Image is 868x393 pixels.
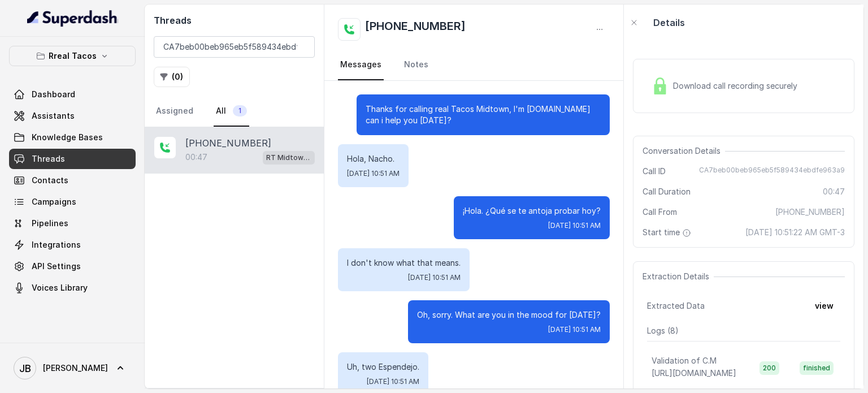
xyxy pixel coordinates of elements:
[9,46,136,66] button: Rreal Tacos
[154,14,315,27] h2: Threads
[32,218,68,229] span: Pipelines
[347,361,419,373] p: Uh, two Espendejo.
[185,152,207,163] p: 00:47
[647,300,705,312] span: Extracted Data
[643,166,666,177] span: Call ID
[808,296,840,316] button: view
[347,153,400,165] p: Hola, Nacho.
[673,80,802,92] span: Download call recording securely
[32,196,76,208] span: Campaigns
[417,309,601,321] p: Oh, sorry. What are you in the mood for [DATE]?
[9,235,136,255] a: Integrations
[548,325,601,334] span: [DATE] 10:51 AM
[19,362,31,374] text: JB
[775,206,845,218] span: [PHONE_NUMBER]
[652,368,736,378] span: [URL][DOMAIN_NAME]
[647,325,840,336] p: Logs ( 8 )
[27,9,118,27] img: light.svg
[32,89,75,100] span: Dashboard
[548,221,601,230] span: [DATE] 10:51 AM
[9,192,136,212] a: Campaigns
[643,271,714,282] span: Extraction Details
[32,239,81,251] span: Integrations
[32,132,103,143] span: Knowledge Bases
[745,227,845,238] span: [DATE] 10:51:22 AM GMT-3
[9,256,136,277] a: API Settings
[32,261,81,272] span: API Settings
[214,96,249,127] a: All1
[643,186,691,197] span: Call Duration
[347,169,400,178] span: [DATE] 10:51 AM
[408,273,461,282] span: [DATE] 10:51 AM
[366,103,601,126] p: Thanks for calling real Tacos Midtown, I'm [DOMAIN_NAME] can i help you [DATE]?
[32,153,65,165] span: Threads
[32,282,88,293] span: Voices Library
[154,67,190,87] button: (0)
[266,152,311,163] p: RT Midtown / EN
[800,361,834,375] span: finished
[154,96,315,127] nav: Tabs
[9,84,136,105] a: Dashboard
[9,213,136,234] a: Pipelines
[759,361,779,375] span: 200
[9,106,136,126] a: Assistants
[699,166,845,177] span: CA7beb00beb965eb5f589434ebdfe963a9
[32,110,75,122] span: Assistants
[402,50,431,80] a: Notes
[9,127,136,148] a: Knowledge Bases
[365,18,466,41] h2: [PHONE_NUMBER]
[185,136,271,150] p: [PHONE_NUMBER]
[347,257,461,269] p: I don't know what that means.
[32,175,68,186] span: Contacts
[643,227,693,238] span: Start time
[338,50,384,80] a: Messages
[823,186,845,197] span: 00:47
[49,49,97,63] p: Rreal Tacos
[338,50,610,80] nav: Tabs
[652,77,669,94] img: Lock Icon
[154,36,315,58] input: Search by Call ID or Phone Number
[43,362,108,374] span: [PERSON_NAME]
[9,170,136,191] a: Contacts
[154,96,196,127] a: Assigned
[367,377,419,386] span: [DATE] 10:51 AM
[463,205,601,217] p: ¡Hola. ¿Qué se te antoja probar hoy?
[653,16,685,29] p: Details
[643,145,725,157] span: Conversation Details
[652,355,717,366] p: Validation of C.M
[9,278,136,298] a: Voices Library
[9,352,136,384] a: [PERSON_NAME]
[9,149,136,169] a: Threads
[233,105,247,116] span: 1
[643,206,677,218] span: Call From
